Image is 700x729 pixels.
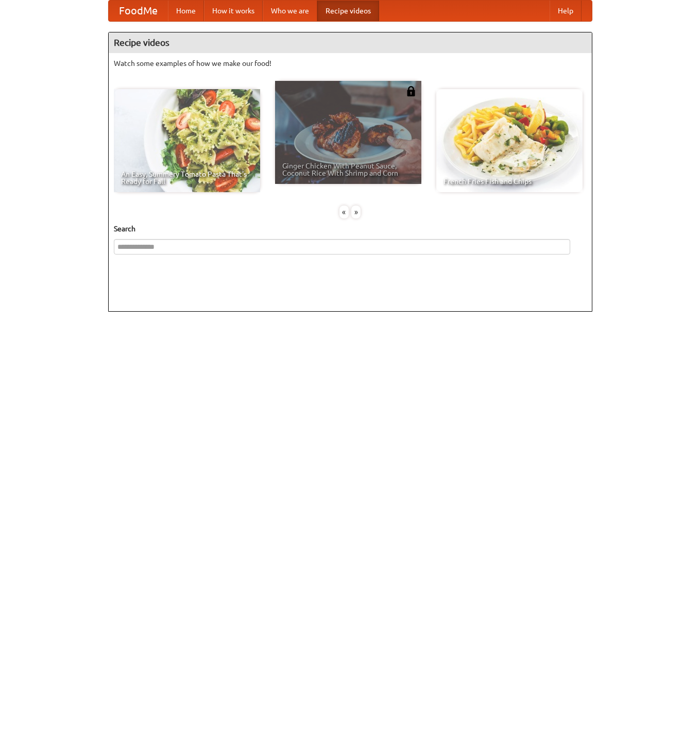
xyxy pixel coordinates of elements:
span: French Fries Fish and Chips [443,178,575,185]
a: Home [168,1,204,21]
h5: Search [114,224,587,234]
p: Watch some examples of how we make our food! [114,58,587,69]
a: Who we are [263,1,317,21]
a: FoodMe [109,1,168,21]
a: Recipe videos [317,1,379,21]
a: French Fries Fish and Chips [436,89,583,192]
span: An Easy, Summery Tomato Pasta That's Ready for Fall [121,171,253,185]
img: 483408.png [406,86,416,96]
h4: Recipe videos [109,32,592,53]
div: » [351,206,361,218]
a: An Easy, Summery Tomato Pasta That's Ready for Fall [114,89,260,192]
div: « [339,206,349,218]
a: How it works [204,1,263,21]
a: Help [550,1,582,21]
